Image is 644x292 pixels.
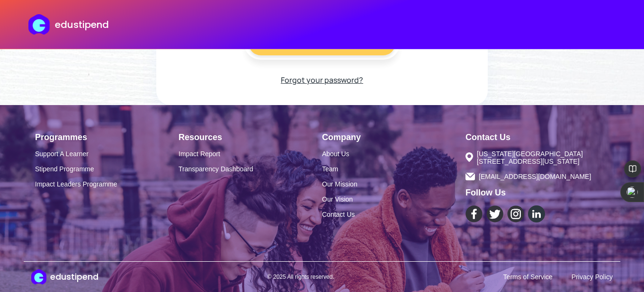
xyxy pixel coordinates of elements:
[179,133,322,142] h1: Resources
[465,188,609,198] h1: Follow Us
[322,195,465,203] a: Our Vision
[31,269,46,284] img: edustipend
[465,133,609,142] h1: Contact Us
[35,150,179,158] a: Support A Learner
[322,180,465,188] a: Our Mission
[35,133,179,142] h1: Programmes
[55,18,109,32] p: edustipend
[503,273,553,281] a: Terms of Service
[322,150,465,158] a: About Us
[322,165,465,173] a: Team
[50,271,98,283] h1: edustipend
[179,150,322,158] a: Impact Report
[479,173,591,180] span: [EMAIL_ADDRESS][DOMAIN_NAME]
[35,180,179,188] a: Impact Leaders Programme
[465,152,473,162] img: Wisconsin Ave, Suite 700 Chevy Chase, Maryland 20815
[572,273,613,281] a: Privacy Policy
[281,73,363,87] p: Forgot your password?
[322,211,465,218] a: Contact Us
[465,173,475,180] img: contact@edustipend.com
[465,150,609,165] a: [US_STATE][GEOGRAPHIC_DATA][STREET_ADDRESS][US_STATE]
[28,14,54,35] img: edustipend logo
[281,60,363,87] a: Forgot your password?
[35,165,179,173] a: Stipend Programme
[477,150,609,165] span: [US_STATE][GEOGRAPHIC_DATA][STREET_ADDRESS][US_STATE]
[268,274,334,280] p: © 2025 All rights reserved.
[28,14,108,35] a: edustipend logoedustipend
[322,133,465,142] h1: Company
[179,165,322,173] a: Transparency Dashboard
[465,173,609,180] a: [EMAIL_ADDRESS][DOMAIN_NAME]
[31,269,98,284] a: edustipendedustipend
